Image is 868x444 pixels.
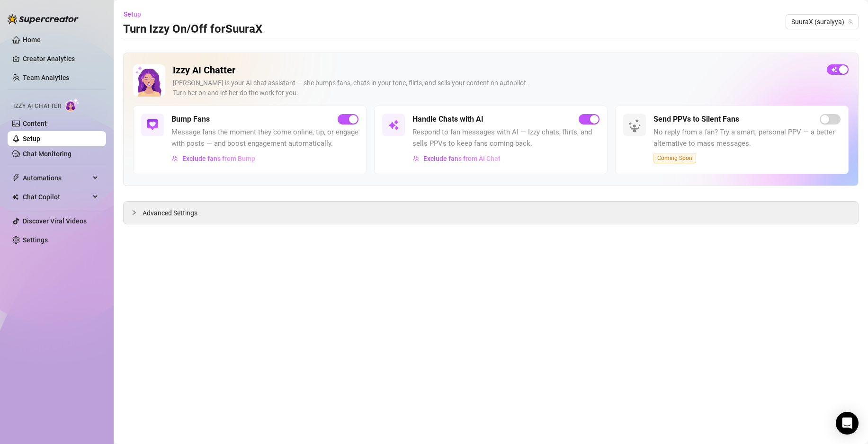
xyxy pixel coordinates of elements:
[653,114,739,125] h5: Send PPVs to Silent Fans
[23,150,72,158] a: Chat Monitoring
[791,15,853,29] span: SuuraX (suralyya)
[124,10,141,18] span: Setup
[173,78,819,98] div: [PERSON_NAME] is your AI chat assistant — she bumps fans, chats in your tone, flirts, and sells y...
[131,210,137,215] span: collapsed
[23,74,69,81] a: Team Analytics
[147,119,158,131] img: svg%3e
[172,155,179,162] img: svg%3e
[653,153,696,163] span: Coming Soon
[628,119,644,134] img: silent-fans-ppv-o-N6Mmdf.svg
[23,135,40,142] a: Setup
[143,208,197,218] span: Advanced Settings
[413,155,420,162] img: svg%3e
[173,64,819,76] h2: Izzy AI Chatter
[131,207,143,218] div: collapsed
[423,155,501,162] span: Exclude fans from AI Chat
[23,189,90,204] span: Chat Copilot
[836,412,859,435] div: Open Intercom Messenger
[388,119,399,131] img: svg%3e
[12,174,20,182] span: thunderbolt
[8,14,79,24] img: logo-BBDzfeDw.svg
[133,64,165,97] img: Izzy AI Chatter
[65,98,80,112] img: AI Chatter
[171,127,358,149] span: Message fans the moment they come online, tip, or engage with posts — and boost engagement automa...
[848,19,853,25] span: team
[123,22,262,37] h3: Turn Izzy On/Off for SuuraX
[171,151,256,166] button: Exclude fans from Bump
[23,236,48,244] a: Settings
[412,114,483,125] h5: Handle Chats with AI
[412,151,501,166] button: Exclude fans from AI Chat
[23,51,98,66] a: Creator Analytics
[12,194,18,200] img: Chat Copilot
[653,127,841,149] span: No reply from a fan? Try a smart, personal PPV — a better alternative to mass messages.
[182,155,255,162] span: Exclude fans from Bump
[123,7,149,22] button: Setup
[23,120,47,127] a: Content
[412,127,600,149] span: Respond to fan messages with AI — Izzy chats, flirts, and sells PPVs to keep fans coming back.
[23,170,90,186] span: Automations
[23,36,41,44] a: Home
[171,114,210,125] h5: Bump Fans
[13,102,61,111] span: Izzy AI Chatter
[23,217,87,225] a: Discover Viral Videos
